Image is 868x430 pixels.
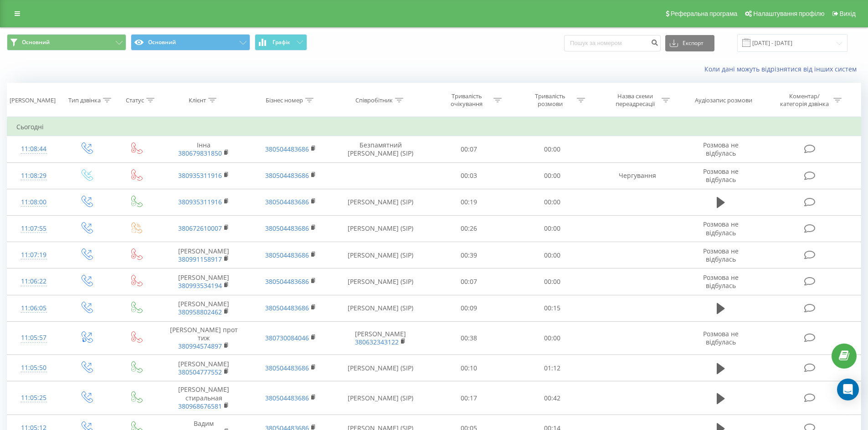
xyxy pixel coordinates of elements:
[334,189,427,215] td: [PERSON_NAME] (SIP)
[16,167,51,185] div: 11:08:29
[255,34,307,51] button: Графік
[703,247,739,263] span: Розмова не відбулась
[265,304,309,312] a: 380504483686
[671,10,738,17] span: Реферальна програма
[334,295,427,321] td: [PERSON_NAME] (SIP)
[272,39,290,46] span: Графік
[427,381,511,415] td: 00:17
[334,215,427,242] td: [PERSON_NAME] (SIP)
[511,242,594,268] td: 00:00
[160,268,247,295] td: [PERSON_NAME]
[427,321,511,355] td: 00:38
[189,96,206,104] div: Клієнт
[427,189,511,215] td: 00:19
[7,34,126,51] button: Основний
[778,92,831,108] div: Коментар/категорія дзвінка
[511,295,594,321] td: 00:15
[695,96,752,104] div: Аудіозапис розмови
[703,141,739,157] span: Розмова не відбулась
[334,355,427,381] td: [PERSON_NAME] (SIP)
[126,96,144,104] div: Статус
[265,171,309,180] a: 380504483686
[511,321,594,355] td: 00:00
[703,329,739,346] span: Розмова не відбулась
[564,35,661,51] input: Пошук за номером
[16,193,51,211] div: 11:08:00
[160,355,247,381] td: [PERSON_NAME]
[427,242,511,268] td: 00:39
[511,355,594,381] td: 01:12
[178,281,222,290] a: 380993534194
[178,197,222,206] a: 380935311916
[427,215,511,242] td: 00:26
[511,381,594,415] td: 00:42
[334,321,427,355] td: [PERSON_NAME]
[265,334,309,342] a: 380730084046
[427,268,511,295] td: 00:07
[840,10,856,17] span: Вихід
[355,96,393,104] div: Співробітник
[511,189,594,215] td: 00:00
[265,251,309,259] a: 380504483686
[178,149,222,157] a: 380679831850
[16,220,51,238] div: 11:07:55
[265,224,309,233] a: 380504483686
[334,242,427,268] td: [PERSON_NAME] (SIP)
[7,118,861,136] td: Сьогодні
[355,338,399,346] a: 380632343122
[427,162,511,189] td: 00:03
[178,402,222,410] a: 380968676581
[265,197,309,206] a: 380504483686
[265,364,309,372] a: 380504483686
[265,394,309,402] a: 380504483686
[16,246,51,264] div: 11:07:19
[442,92,491,108] div: Тривалість очікування
[16,273,51,290] div: 11:06:22
[266,96,303,104] div: Бізнес номер
[160,136,247,162] td: Інна
[178,224,222,233] a: 380672610007
[511,268,594,295] td: 00:00
[160,295,247,321] td: [PERSON_NAME]
[160,381,247,415] td: [PERSON_NAME] стиральная
[704,65,861,73] a: Коли дані можуть відрізнятися вiд інших систем
[22,39,50,46] span: Основний
[178,342,222,350] a: 380994574897
[16,359,51,377] div: 11:05:50
[16,140,51,158] div: 11:08:44
[16,329,51,347] div: 11:05:57
[594,162,680,189] td: Чергування
[334,381,427,415] td: [PERSON_NAME] (SIP)
[160,321,247,355] td: [PERSON_NAME] прот тиж
[703,273,739,290] span: Розмова не відбулась
[334,136,427,162] td: Безпамятний [PERSON_NAME] (SIP)
[427,355,511,381] td: 00:10
[178,171,222,180] a: 380935311916
[611,92,659,108] div: Назва схеми переадресації
[511,136,594,162] td: 00:00
[16,389,51,407] div: 11:05:25
[334,268,427,295] td: [PERSON_NAME] (SIP)
[178,368,222,376] a: 380504777552
[511,215,594,242] td: 00:00
[265,277,309,286] a: 380504483686
[753,10,824,17] span: Налаштування профілю
[178,308,222,316] a: 380958802462
[68,96,101,104] div: Тип дзвінка
[511,162,594,189] td: 00:00
[427,295,511,321] td: 00:09
[131,34,250,51] button: Основний
[16,299,51,317] div: 11:06:05
[837,379,859,400] div: Open Intercom Messenger
[526,92,575,108] div: Тривалість розмови
[10,96,56,104] div: [PERSON_NAME]
[265,145,309,153] a: 380504483686
[703,220,739,237] span: Розмова не відбулась
[665,35,714,51] button: Експорт
[178,255,222,263] a: 380991158917
[427,136,511,162] td: 00:07
[703,167,739,184] span: Розмова не відбулась
[160,242,247,268] td: [PERSON_NAME]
